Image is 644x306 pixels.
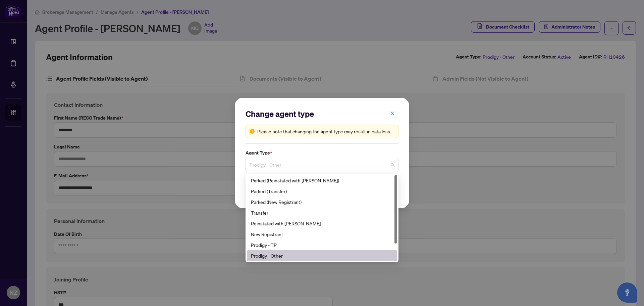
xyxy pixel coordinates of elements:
button: Open asap [617,282,637,303]
div: Prodigy - TP [247,239,397,250]
div: Parked (New Registrant) [247,196,397,207]
label: Agent Type [246,149,398,157]
div: New Registrant [251,230,393,238]
div: Reinstated with RAHR [247,218,397,229]
div: Parked (Transfer) [251,187,393,195]
span: Prodigy - Other [250,158,394,171]
div: Transfer [247,207,397,218]
div: Parked (Reinstated with [PERSON_NAME]) [251,177,393,184]
div: Parked (New Registrant) [251,198,393,206]
div: Parked (Transfer) [247,186,397,196]
span: exclamation-circle [250,129,255,134]
div: New Registrant [247,229,397,239]
div: Please note that changing the agent type may result in data loss. [257,128,394,135]
div: Parked (Reinstated with RAHR) [247,175,397,186]
div: Prodigy - TP [251,241,393,249]
div: Prodigy - Other [247,250,397,261]
div: Transfer [251,209,393,216]
div: Reinstated with [PERSON_NAME] [251,220,393,227]
div: Prodigy - Other [251,252,393,259]
h2: Change agent type [246,108,398,119]
span: close [390,111,395,116]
